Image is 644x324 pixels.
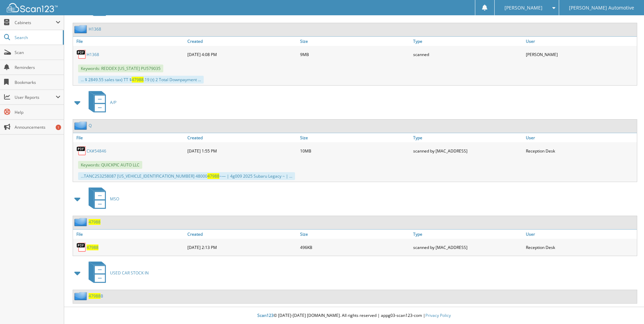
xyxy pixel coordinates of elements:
[87,148,106,154] a: CK#54846
[524,240,637,254] div: Reception Desk
[15,65,60,70] span: Reminders
[74,218,89,226] img: folder2.png
[411,48,524,61] div: scanned
[610,291,644,324] iframe: Chat Widget
[504,6,542,10] span: [PERSON_NAME]
[89,123,92,128] a: Q
[74,25,89,33] img: folder2.png
[15,35,59,40] span: Search
[298,37,411,46] a: Size
[411,230,524,239] a: Type
[64,307,644,324] div: © [DATE]-[DATE] [DOMAIN_NAME]. All rights reserved | appg03-scan123-com |
[132,77,144,83] span: 47988
[89,293,103,299] a: 47988B
[298,144,411,158] div: 10MB
[15,20,56,25] span: Cabinets
[85,185,119,212] a: MSO
[73,133,186,142] a: File
[186,240,298,254] div: [DATE] 2:13 PM
[15,124,60,130] span: Announcements
[298,230,411,239] a: Size
[186,133,298,142] a: Created
[89,293,100,299] span: 47988
[15,94,56,100] span: User Reports
[186,48,298,61] div: [DATE] 4:08 PM
[425,312,451,318] a: Privacy Policy
[85,259,149,286] a: USED CAR STOCK IN
[411,37,524,46] a: Type
[76,49,87,59] img: PDF.png
[73,37,186,46] a: File
[298,133,411,142] a: Size
[524,144,637,158] div: Reception Desk
[110,270,149,276] span: USED CAR STOCK IN
[411,240,524,254] div: scanned by [MAC_ADDRESS]
[15,79,60,85] span: Bookmarks
[89,219,100,225] a: 47988
[85,89,116,116] a: A/P
[524,37,637,46] a: User
[524,230,637,239] a: User
[207,173,219,179] span: 47988
[15,50,60,55] span: Scan
[87,245,98,250] a: 47988
[7,3,58,12] img: scan123-logo-white.svg
[78,161,142,169] span: Keywords: QUICKPIC AUTO LLC
[298,240,411,254] div: 496KB
[74,121,89,130] img: folder2.png
[298,48,411,61] div: 9MB
[76,146,87,156] img: PDF.png
[78,65,163,72] span: Keywords: REDDEX [US_STATE] PU579035
[524,133,637,142] a: User
[186,144,298,158] div: [DATE] 1:55 PM
[74,292,89,300] img: folder2.png
[15,109,60,115] span: Help
[524,48,637,61] div: [PERSON_NAME]
[89,26,101,32] a: H1368
[87,52,99,57] a: H1368
[56,125,61,130] div: 1
[411,144,524,158] div: scanned by [MAC_ADDRESS]
[76,242,87,252] img: PDF.png
[73,230,186,239] a: File
[257,312,274,318] span: Scan123
[78,76,204,84] div: ... $ 2849.55 sales tax) TT $ .19 (t) 2 Total Downpayment ...
[110,100,116,105] span: A/P
[78,172,295,180] div: ...TANC2S3258087 [US_VEHICLE_IDENTIFICATION_NUMBER] 48000 ~— | 4g009 2025 Subaru Legacy ~ | ...
[569,6,634,10] span: [PERSON_NAME] Automotive
[186,230,298,239] a: Created
[110,196,119,202] span: MSO
[186,37,298,46] a: Created
[411,133,524,142] a: Type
